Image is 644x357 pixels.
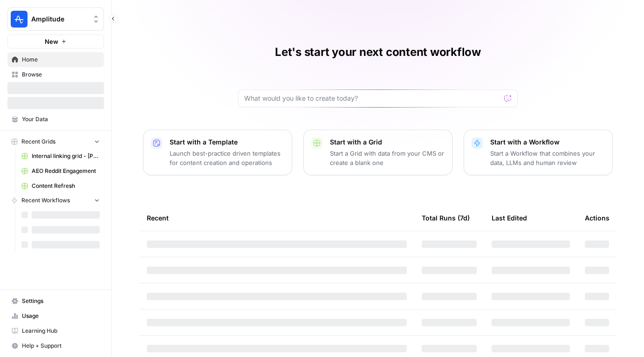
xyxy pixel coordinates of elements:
[143,130,292,175] button: Start with a TemplateLaunch best-practice driven templates for content creation and operations
[7,294,104,309] a: Settings
[17,164,104,178] a: AEO Reddit Engagement
[22,55,100,64] span: Home
[464,130,613,175] button: Start with a WorkflowStart a Workflow that combines your data, LLMs and human review
[7,7,104,31] button: Workspace: Amplitude
[22,312,100,320] span: Usage
[22,327,100,335] span: Learning Hub
[45,37,58,46] span: New
[7,52,104,67] a: Home
[490,149,605,167] p: Start a Workflow that combines your data, LLMs and human review
[32,152,100,160] span: Internal linking grid - [PERSON_NAME]
[17,178,104,193] a: Content Refresh
[7,309,104,323] a: Usage
[490,137,605,147] p: Start with a Workflow
[147,205,407,231] div: Recent
[7,323,104,338] a: Learning Hub
[275,45,481,60] h1: Let's start your next content workflow
[422,205,470,231] div: Total Runs (7d)
[244,94,500,103] input: What would you like to create today?
[170,149,284,167] p: Launch best-practice driven templates for content creation and operations
[7,338,104,353] button: Help + Support
[22,70,100,79] span: Browse
[32,167,100,175] span: AEO Reddit Engagement
[7,135,104,149] button: Recent Grids
[492,205,527,231] div: Last Edited
[22,115,100,124] span: Your Data
[31,14,88,24] span: Amplitude
[330,137,445,147] p: Start with a Grid
[330,149,445,167] p: Start a Grid with data from your CMS or create a blank one
[32,182,100,190] span: Content Refresh
[585,205,610,231] div: Actions
[21,196,70,205] span: Recent Workflows
[303,130,452,175] button: Start with a GridStart a Grid with data from your CMS or create a blank one
[22,297,100,305] span: Settings
[170,137,284,147] p: Start with a Template
[7,34,104,48] button: New
[7,193,104,207] button: Recent Workflows
[22,342,100,350] span: Help + Support
[11,11,27,27] img: Amplitude Logo
[17,149,104,164] a: Internal linking grid - [PERSON_NAME]
[21,137,55,146] span: Recent Grids
[7,112,104,127] a: Your Data
[7,67,104,82] a: Browse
